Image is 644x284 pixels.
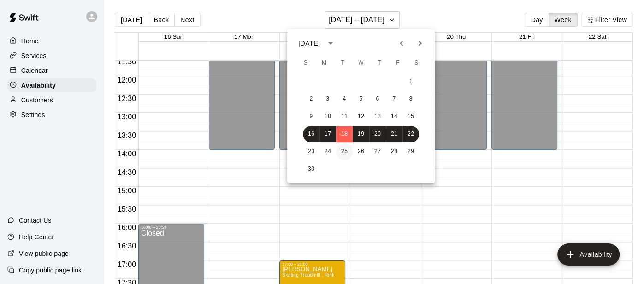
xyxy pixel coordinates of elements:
button: 16 [303,126,319,142]
button: 4 [336,91,353,107]
span: Wednesday [353,54,369,72]
button: 27 [369,143,386,160]
button: 12 [353,108,369,125]
button: 6 [369,91,386,107]
button: Previous month [392,34,411,53]
button: 13 [369,108,386,125]
button: 29 [402,143,419,160]
button: Next month [411,34,429,53]
button: 14 [386,108,402,125]
button: 2 [303,91,319,107]
button: 8 [402,91,419,107]
button: 19 [353,126,369,142]
button: 10 [319,108,336,125]
button: calendar view is open, switch to year view [323,35,338,51]
button: 30 [303,161,319,177]
button: 9 [303,108,319,125]
button: 25 [336,143,353,160]
button: 20 [369,126,386,142]
span: Friday [390,54,406,72]
span: Monday [316,54,332,72]
div: [DATE] [298,39,320,48]
button: 26 [353,143,369,160]
button: 24 [319,143,336,160]
button: 1 [402,73,419,90]
span: Thursday [371,54,388,72]
button: 15 [402,108,419,125]
span: Saturday [408,54,425,72]
button: 23 [303,143,319,160]
button: 21 [386,126,402,142]
button: 28 [386,143,402,160]
button: 17 [319,126,336,142]
button: 7 [386,91,402,107]
button: 5 [353,91,369,107]
span: Sunday [297,54,314,72]
span: Tuesday [334,54,351,72]
button: 11 [336,108,353,125]
button: 22 [402,126,419,142]
button: 18 [336,126,353,142]
button: 3 [319,91,336,107]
